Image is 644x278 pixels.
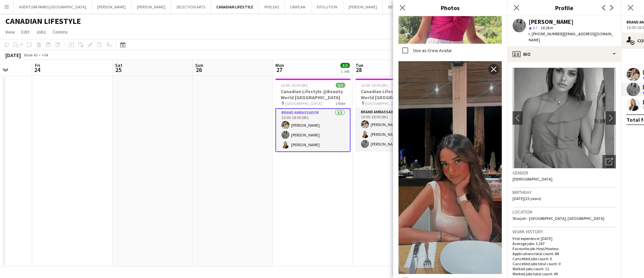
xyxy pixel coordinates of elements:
[513,189,616,195] h3: Birthday
[92,0,131,13] button: [PERSON_NAME]
[275,88,351,101] h3: Canadian Lifestyle @Beauty World [GEOGRAPHIC_DATA]
[195,62,203,68] span: Sun
[285,0,311,13] button: UNIPLAN
[513,246,616,251] p: Favourite job: Host/Hostess
[361,83,388,88] span: 10:00-18:00 (8h)
[356,62,363,68] span: Tue
[259,0,285,13] button: PHYLEAS
[513,236,616,241] p: First experience: [DATE]
[211,0,259,13] button: CANADIAN LIFESTYLE
[383,0,447,13] button: BEYOND PROPERTIES/ OMNIYAT
[356,108,431,151] app-card-role: Brand Ambassador3/310:00-18:00 (8h)[PERSON_NAME][PERSON_NAME][PERSON_NAME]
[529,31,563,36] span: t. [PHONE_NUMBER]
[507,46,621,62] div: Bio
[22,52,39,57] span: Week 43
[365,101,402,106] span: [GEOGRAPHIC_DATA]
[42,52,48,57] div: +04
[398,61,502,274] img: Crew photo 629589
[131,0,171,13] button: [PERSON_NAME]
[355,66,363,74] span: 28
[5,52,21,58] div: [DATE]
[529,31,613,42] span: | [EMAIL_ADDRESS][DOMAIN_NAME]
[513,229,616,235] h3: Work history
[275,79,351,152] app-job-card: 10:00-18:00 (8h)3/3Canadian Lifestyle @Beauty World [GEOGRAPHIC_DATA] [GEOGRAPHIC_DATA]1 RoleBran...
[513,256,616,261] p: Cancelled jobs count: 0
[335,101,345,106] span: 1 Role
[336,83,345,88] span: 3/3
[5,16,81,26] h1: CANADIAN LIFESTYLE
[115,62,122,68] span: Sat
[34,66,40,74] span: 24
[513,209,616,215] h3: Location
[114,66,122,74] span: 25
[356,88,431,101] h3: Canadian Lifestyle @Beauty World [GEOGRAPHIC_DATA]
[274,66,284,74] span: 27
[50,28,70,36] a: Comms
[14,0,92,13] button: AVENTURA PARKS [GEOGRAPHIC_DATA]
[19,28,32,36] a: Edit
[53,29,68,35] span: Comms
[412,47,452,53] label: Use as Crew Avatar
[311,0,343,13] button: EVOLUTION
[281,83,308,88] span: 10:00-18:00 (8h)
[513,68,616,168] img: Crew avatar or photo
[513,170,616,176] h3: Gender
[513,271,616,276] p: Worked jobs total count: 49
[356,79,431,151] app-job-card: 10:00-18:00 (8h)3/3Canadian Lifestyle @Beauty World [GEOGRAPHIC_DATA] [GEOGRAPHIC_DATA]1 RoleBran...
[513,261,616,266] p: Cancelled jobs total count: 0
[285,101,322,106] span: [GEOGRAPHIC_DATA]
[513,196,541,201] span: [DATE] (23 years)
[5,29,15,35] span: View
[539,25,554,30] span: 19.2km
[36,29,46,35] span: Jobs
[393,3,507,12] h3: Photos
[3,28,17,36] a: View
[602,155,616,168] div: Open photos pop-in
[529,19,574,25] div: [PERSON_NAME]
[21,29,29,35] span: Edit
[513,176,552,182] span: [DEMOGRAPHIC_DATA]
[513,241,616,246] p: Average jobs: 3.267
[341,69,350,74] div: 1 Job
[513,216,604,221] span: Sharjah - [GEOGRAPHIC_DATA], [GEOGRAPHIC_DATA]
[275,108,351,152] app-card-role: Brand Ambassador3/310:00-18:00 (8h)[PERSON_NAME][PERSON_NAME][PERSON_NAME]
[35,62,40,68] span: Fri
[275,62,284,68] span: Mon
[194,66,203,74] span: 26
[533,25,538,30] span: 4.7
[513,251,616,256] p: Applications total count: 84
[340,63,350,68] span: 3/3
[343,0,383,13] button: [PERSON_NAME]
[171,0,211,13] button: SELECTION ARTS
[513,266,616,271] p: Worked jobs count: 11
[33,28,49,36] a: Jobs
[507,3,621,12] h3: Profile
